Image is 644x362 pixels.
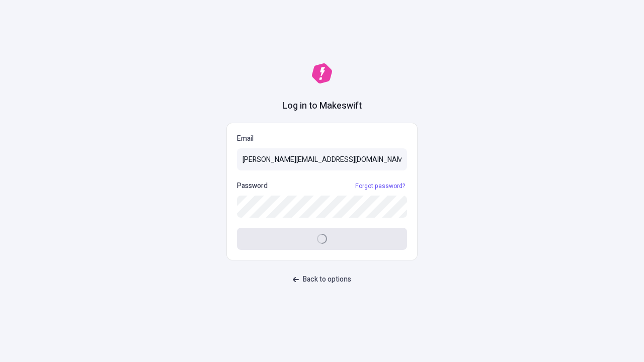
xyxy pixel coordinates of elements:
a: Forgot password? [353,182,407,190]
span: Back to options [303,274,351,285]
h1: Log in to Makeswift [282,100,362,113]
p: Password [237,180,268,192]
input: Email [237,148,407,170]
button: Back to options [287,270,357,289]
p: Email [237,133,407,144]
